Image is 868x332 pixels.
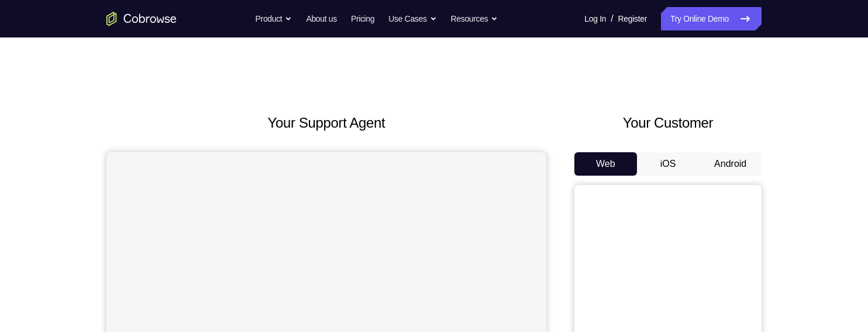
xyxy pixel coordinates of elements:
h2: Your Support Agent [106,112,546,134]
a: Go to the home page [106,12,177,26]
button: iOS [637,152,700,176]
a: Log In [584,7,606,30]
button: Android [699,152,762,176]
a: About us [306,7,336,30]
button: Use Cases [388,7,436,30]
h2: Your Customer [574,112,762,134]
button: Resources [451,7,498,30]
a: Register [618,7,647,30]
a: Pricing [351,7,374,30]
button: Product [256,7,292,30]
button: Web [574,152,637,176]
span: / [611,12,613,26]
a: Try Online Demo [661,7,762,30]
